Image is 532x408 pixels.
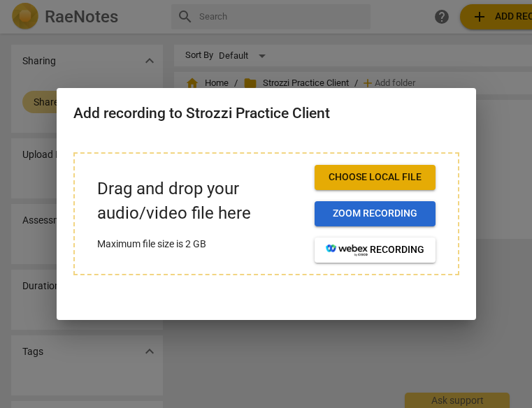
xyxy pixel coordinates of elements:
span: Choose local file [326,170,424,184]
p: Drag and drop your audio/video file here [97,177,303,226]
span: recording [326,243,424,257]
h2: Add recording to Strozzi Practice Client [73,105,459,122]
p: Maximum file size is 2 GB [97,237,303,252]
button: Choose local file [315,165,436,190]
span: Zoom recording [326,207,424,221]
button: Zoom recording [315,201,436,226]
button: recording [315,238,436,263]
